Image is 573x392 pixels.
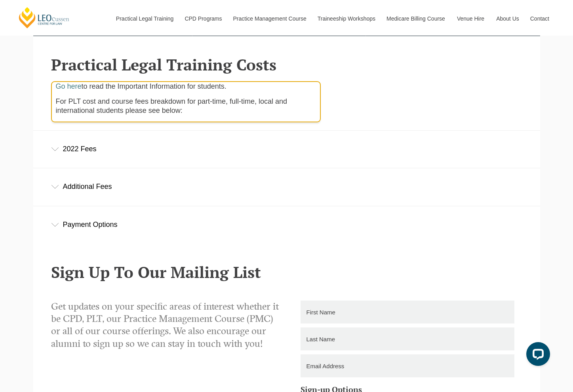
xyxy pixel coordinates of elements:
[227,2,312,36] a: Practice Management Course
[56,82,316,91] p: to read the Important Information for students.
[301,301,514,323] input: First Name
[312,2,381,36] a: Traineeship Workshops
[56,97,316,116] p: For PLT cost and course fees breakdown for part-time, full-time, local and international students...
[33,168,540,205] div: Additional Fees
[56,82,82,90] a: Go here
[451,2,490,36] a: Venue Hire
[33,206,540,243] div: Payment Options
[524,2,555,36] a: Contact
[51,263,522,281] h2: Sign Up To Our Mailing List
[301,327,514,350] input: Last Name
[110,2,179,36] a: Practical Legal Training
[490,2,524,36] a: About Us
[33,131,540,167] div: 2022 Fees
[18,6,70,29] a: [PERSON_NAME] Centre for Law
[520,339,553,372] iframe: LiveChat chat widget
[301,354,514,377] input: Email Address
[51,56,522,73] h2: Practical Legal Training Costs
[381,2,451,36] a: Medicare Billing Course
[51,301,281,350] p: Get updates on your specific areas of interest whether it be CPD, PLT, our Practice Management Co...
[179,2,227,36] a: CPD Programs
